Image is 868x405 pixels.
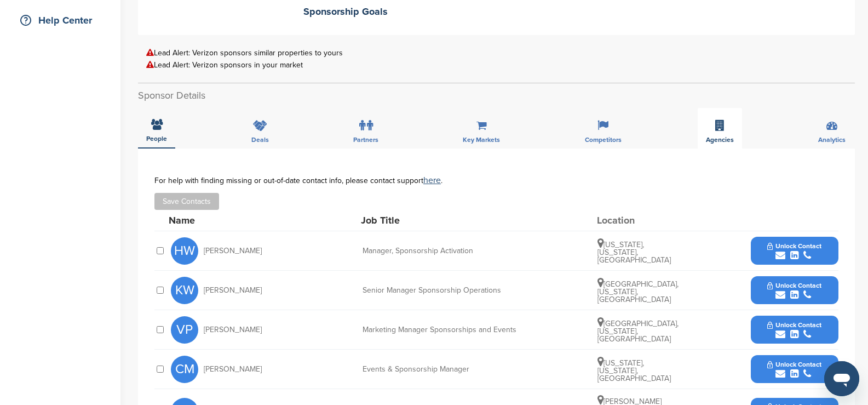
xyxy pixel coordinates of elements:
[154,176,838,185] div: For help with finding missing or out-of-date contact info, please contact support .
[597,319,679,344] span: [GEOGRAPHIC_DATA], [US_STATE], [GEOGRAPHIC_DATA]
[146,61,847,69] div: Lead Alert: Verizon sponsors in your market
[754,353,835,386] button: Unlock Contact
[171,277,198,304] span: KW
[171,316,198,344] span: VP
[171,237,198,265] span: HW
[146,49,847,57] div: Lead Alert: Verizon sponsors similar properties to yours
[204,326,262,334] span: [PERSON_NAME]
[818,136,846,143] span: Analytics
[824,361,859,396] iframe: Button to launch messaging window
[204,287,262,294] span: [PERSON_NAME]
[303,4,687,19] h2: Sponsorship Goals
[767,242,821,250] span: Unlock Contact
[754,274,835,307] button: Unlock Contact
[767,321,821,329] span: Unlock Contact
[146,135,167,142] span: People
[204,366,262,373] span: [PERSON_NAME]
[361,215,525,225] div: Job Title
[597,279,679,304] span: [GEOGRAPHIC_DATA], [US_STATE], [GEOGRAPHIC_DATA]
[138,88,855,103] h2: Sponsor Details
[706,136,734,143] span: Agencies
[767,282,821,289] span: Unlock Contact
[585,136,622,143] span: Competitors
[423,175,441,186] a: here
[754,313,835,346] button: Unlock Contact
[171,356,198,383] span: CM
[754,235,835,267] button: Unlock Contact
[363,247,527,255] div: Manager, Sponsorship Activation
[597,240,671,265] span: [US_STATE], [US_STATE], [GEOGRAPHIC_DATA]
[353,136,378,143] span: Partners
[363,326,527,334] div: Marketing Manager Sponsorships and Events
[767,361,821,368] span: Unlock Contact
[251,136,269,143] span: Deals
[363,366,527,373] div: Events & Sponsorship Manager
[169,215,289,225] div: Name
[11,8,110,33] a: Help Center
[597,358,671,383] span: [US_STATE], [US_STATE], [GEOGRAPHIC_DATA]
[463,136,500,143] span: Key Markets
[154,193,219,210] button: Save Contacts
[16,10,110,30] div: Help Center
[597,215,679,225] div: Location
[363,287,527,294] div: Senior Manager Sponsorship Operations
[204,247,262,255] span: [PERSON_NAME]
